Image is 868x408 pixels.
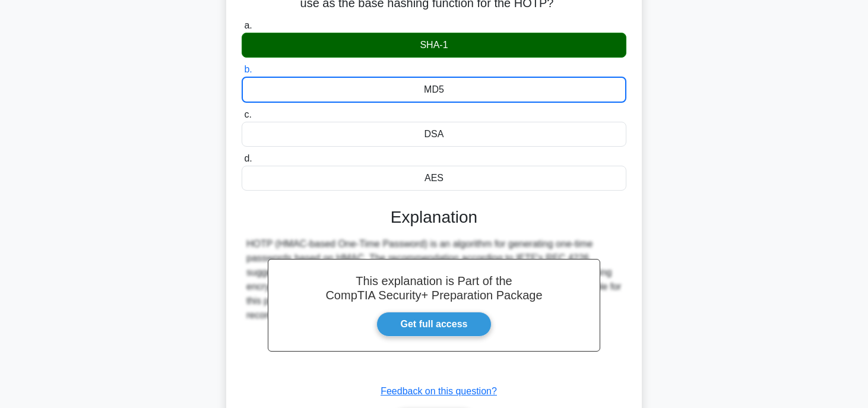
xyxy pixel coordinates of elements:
[242,33,626,58] div: SHA-1
[244,20,252,30] span: a.
[249,207,619,227] h3: Explanation
[244,109,251,119] span: c.
[242,166,626,191] div: AES
[242,77,626,103] div: MD5
[244,64,252,74] span: b.
[381,386,497,396] a: Feedback on this question?
[244,153,252,163] span: d.
[246,237,622,322] div: HOTP (HMAC-based One-Time Password) is an algorithm for generating one-time passwords based on HM...
[242,122,626,147] div: DSA
[376,312,492,337] a: Get full access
